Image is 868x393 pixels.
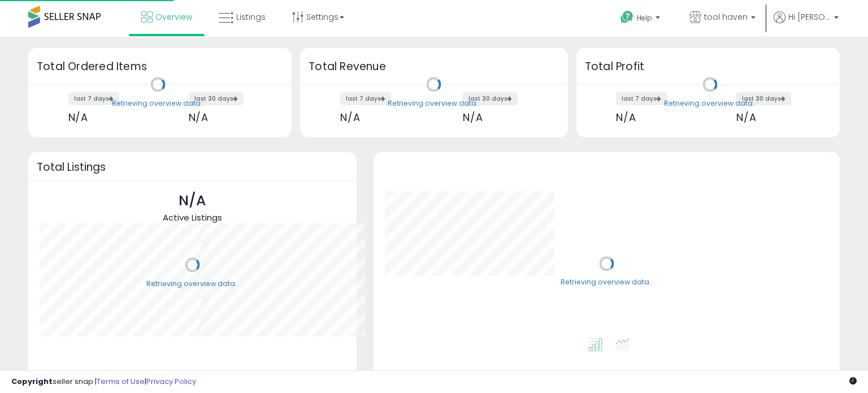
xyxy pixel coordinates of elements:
div: Retrieving overview data.. [561,278,653,288]
a: Help [611,2,671,37]
span: Help [637,13,652,23]
strong: Copyright [11,376,53,387]
div: Retrieving overview data.. [112,98,204,109]
div: Retrieving overview data.. [388,98,480,109]
span: Listings [236,11,266,23]
span: Hi [PERSON_NAME] [788,11,831,23]
i: Get Help [620,10,634,24]
div: seller snap | | [11,377,196,387]
span: tool haven [704,11,748,23]
div: Retrieving overview data.. [146,279,238,289]
a: Hi [PERSON_NAME] [774,11,839,37]
span: Overview [155,11,192,23]
div: Retrieving overview data.. [664,98,756,109]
